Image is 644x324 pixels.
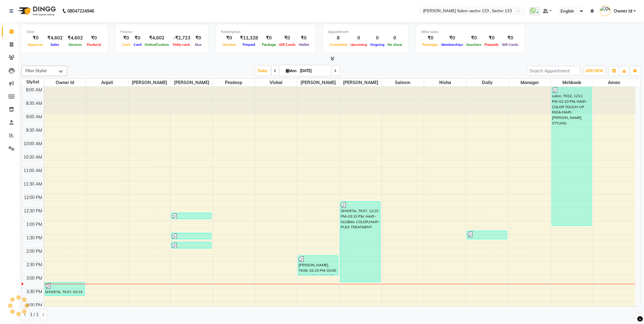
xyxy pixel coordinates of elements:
b: 08047224946 [67,2,94,20]
div: 0 [369,35,386,42]
span: Prepaids [483,42,501,47]
span: Aman [593,79,635,87]
div: ₹0 [483,35,501,42]
span: Sales [49,42,61,47]
input: Search Appointment [527,66,580,75]
div: ₹0 [501,35,520,42]
span: Owner id [614,8,632,14]
img: logo [16,2,57,20]
div: 9:00 AM [25,114,44,120]
span: Prepaid [241,42,257,47]
div: Total [26,29,103,35]
div: 0 [349,35,369,42]
div: Finance [120,29,204,35]
div: [PERSON_NAME], TK06, 02:15 PM-03:00 PM, HAIR-HAIRCUT-600,HAIR-SHAMPOO LOREAL [298,256,338,275]
div: SHWETA, TK07, 12:15 PM-03:15 PM, HAIR-GLOBAL COLOR,HAIR-PLEX TREATMENT [340,202,380,282]
span: Mehboob [551,79,593,87]
span: Manager [509,79,551,87]
div: [PERSON_NAME], TK05, 01:45 PM-02:00 PM, HAIR-[PERSON_NAME] STYLING [171,242,211,248]
div: ₹0 [85,35,103,42]
div: 11:00 AM [23,168,44,174]
span: ADD NEW [586,68,604,73]
div: 3:00 PM [25,275,44,282]
div: ₹0 [132,35,143,42]
div: Other sales [421,29,520,35]
div: 1:30 PM [25,235,44,241]
div: 1:00 PM [25,221,44,228]
span: No show [386,42,404,47]
span: Gift Cards [278,42,297,47]
span: Due [193,42,203,47]
span: Ongoing [369,42,386,47]
span: Memberships [440,42,465,47]
span: Petty cash [172,42,192,47]
span: Cash [120,42,132,47]
span: Card [132,42,143,47]
div: ₹0 [221,35,237,42]
div: -₹2,723 [171,35,193,42]
div: ₹0 [26,35,45,42]
span: Vouchers [465,42,483,47]
span: saleem [382,79,424,87]
div: ₹4,602 [65,35,85,42]
div: 11:30 AM [23,181,44,187]
div: 10:00 AM [23,141,44,147]
div: Redemption [221,29,311,35]
span: Wallet [297,42,311,47]
span: Anjali [86,79,128,87]
div: salon, TK02, 1211: PM-01:10 PM, HAIR-COLOR TOUCH-UP INOA,HAIR-[PERSON_NAME] STYLING [552,87,592,226]
span: Upcoming [349,42,369,47]
div: ₹0 [278,35,297,42]
span: Mon [285,68,298,73]
div: ₹0 [440,35,465,42]
div: ₹0 [297,35,311,42]
div: 8:30 AM [25,100,44,107]
div: ₹0 [193,35,204,42]
div: 8:00 AM [25,87,44,93]
div: 3:30 PM [25,289,44,295]
span: Completed [328,42,349,47]
button: ADD NEW [584,67,605,75]
span: Package [260,42,278,47]
span: [PERSON_NAME] [297,79,339,87]
span: 1 / 1 [30,311,39,318]
div: ₹0 [260,35,278,42]
span: Packages [421,42,440,47]
span: Dolly [466,79,508,87]
span: [PERSON_NAME] [128,79,170,87]
span: Gift Cards [501,42,520,47]
span: Pradeep [213,79,255,87]
span: Products [85,42,103,47]
div: 0 [386,35,404,42]
div: ₹4,602 [45,35,65,42]
span: Vishal [255,79,297,87]
div: ₹0 [120,35,132,42]
div: ₹0 [421,35,440,42]
span: Owner id [44,79,86,87]
div: 12:30 PM [23,208,44,214]
span: [PERSON_NAME] [171,79,212,87]
div: Stylist [22,79,44,85]
div: 8 [328,35,349,42]
span: Expenses [26,42,45,47]
div: ₹11,328 [237,35,260,42]
div: 4:00 PM [25,302,44,308]
span: Today [255,66,270,75]
img: Owner id [600,6,611,16]
div: Appointment [328,29,404,35]
span: [PERSON_NAME] [340,79,381,87]
span: Online/Custom [143,42,171,47]
span: Voucher [221,42,237,47]
div: ₹0 [465,35,483,42]
div: 12:00 PM [23,194,44,201]
div: 2:00 PM [25,248,44,255]
span: nisha [424,79,466,87]
div: SHWETA, TK07, 03:15 PM-03:45 PM, PEDI PIE pedicure/manicure [45,283,85,296]
div: DEV, TK01, 12:40 PM-12:55 PM, HAIR-[PERSON_NAME] STYLING [171,213,211,219]
div: 9:30 AM [25,127,44,134]
span: Filter Stylist [25,68,47,73]
div: gautam, TK04, 01:25 PM-01:40 PM, HAIR-[PERSON_NAME] STYLING [171,233,211,239]
span: Services [67,42,83,47]
div: [PERSON_NAME], TK03, 01:20 PM-01:40 PM, FACE-UPPERLIP THREADING-50,FACE-CHIN WAX-100 [467,231,507,239]
div: 2:30 PM [25,262,44,268]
